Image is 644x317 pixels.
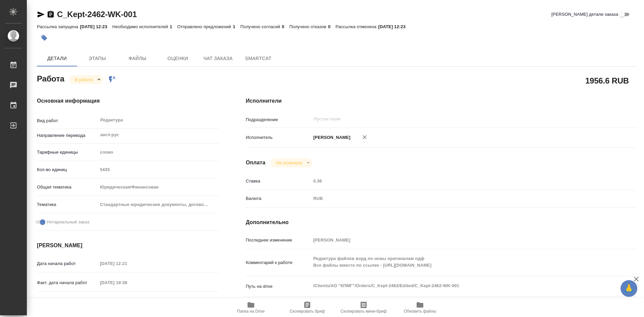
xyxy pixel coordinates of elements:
[404,309,436,314] span: Обновить файлы
[98,295,156,305] input: Пустое поле
[98,181,219,193] div: Юридическая/Финансовая
[37,72,64,84] h2: Работа
[37,279,98,286] p: Факт. дата начала работ
[162,54,194,63] span: Оценки
[177,24,233,29] p: Отправлено предложений
[551,11,618,18] span: [PERSON_NAME] детали заказа
[37,242,219,250] h4: [PERSON_NAME]
[69,75,103,84] div: В работе
[311,253,604,271] textarea: Редактура файлов ворд по новы оригиналам пдф Все файлы вместе по ссылке - [URL][DOMAIN_NAME]
[223,298,279,317] button: Папка на Drive
[37,166,98,173] p: Кол-во единиц
[37,132,98,139] p: Направление перевода
[37,184,98,191] p: Общая тематика
[311,176,604,186] input: Пустое поле
[246,237,311,244] p: Последнее изменение
[246,178,311,184] p: Ставка
[246,97,637,105] h4: Исполнители
[41,54,73,63] span: Детали
[121,54,154,63] span: Файлы
[246,259,311,266] p: Комментарий к работе
[246,283,311,290] p: Путь на drive
[98,278,156,287] input: Пустое поле
[335,298,392,317] button: Скопировать мини-бриф
[328,24,335,29] p: 0
[242,54,274,63] span: SmartCat
[37,260,98,267] p: Дата начала работ
[313,115,588,123] input: Пустое поле
[57,10,137,19] a: C_Kept-2462-WK-001
[585,75,629,86] h2: 1956.6 RUB
[279,298,335,317] button: Скопировать бриф
[98,199,219,210] div: Стандартные юридические документы, договоры, уставы
[246,218,637,226] h4: Дополнительно
[311,134,351,141] p: [PERSON_NAME]
[98,165,219,174] input: Пустое поле
[202,54,234,63] span: Чат заказа
[335,24,378,29] p: Рассылка отменена
[282,24,289,29] p: 0
[392,298,448,317] button: Обновить файлы
[37,24,80,29] p: Рассылка запущена
[81,54,113,63] span: Этапы
[73,77,95,83] button: В работе
[289,24,328,29] p: Получено отказов
[37,149,98,156] p: Тарифные единицы
[237,309,265,314] span: Папка на Drive
[311,193,604,204] div: RUB
[37,31,52,45] button: Добавить тэг
[623,281,635,296] span: 🙏
[311,235,604,245] input: Пустое поле
[37,297,98,304] p: Срок завершения работ
[621,280,637,297] button: 🙏
[246,159,266,167] h4: Оплата
[170,24,177,29] p: 1
[246,134,311,141] p: Исполнитель
[98,259,156,268] input: Пустое поле
[246,195,311,202] p: Валюта
[271,158,312,167] div: В работе
[47,219,89,225] span: Нотариальный заказ
[311,280,604,292] textarea: /Clients/АО "КПМГ"/Orders/C_Kept-2462/Edited/C_Kept-2462-WK-001
[80,24,112,29] p: [DATE] 12:23
[340,309,386,314] span: Скопировать мини-бриф
[240,24,282,29] p: Получено согласий
[289,309,325,314] span: Скопировать бриф
[274,160,304,166] button: Не оплачена
[378,24,411,29] p: [DATE] 12:23
[246,116,311,123] p: Подразделение
[233,24,240,29] p: 1
[37,117,98,124] p: Вид работ
[37,10,45,18] button: Скопировать ссылку для ЯМессенджера
[47,10,55,18] button: Скопировать ссылку
[37,97,219,105] h4: Основная информация
[357,130,372,145] button: Удалить исполнителя
[98,147,219,158] div: слово
[37,201,98,208] p: Тематика
[112,24,170,29] p: Необходимо исполнителей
